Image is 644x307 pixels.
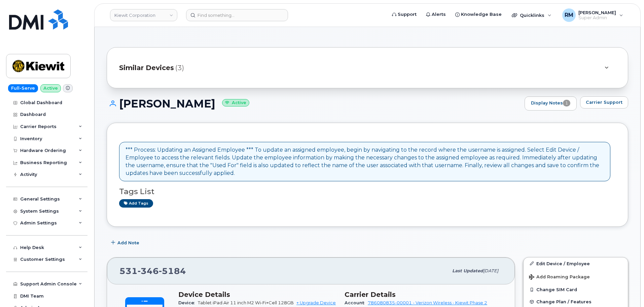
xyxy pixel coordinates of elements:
button: Carrier Support [580,96,628,109]
span: Similar Devices [119,63,174,73]
span: Last updated [452,268,483,273]
h3: Tags List [119,187,616,196]
span: Add Roaming Package [529,274,590,281]
span: 346 [138,266,159,276]
button: Add Roaming Package [524,270,628,283]
span: [DATE] [483,268,498,273]
a: Add tags [119,199,153,208]
span: (3) [175,63,184,73]
h3: Device Details [178,290,336,299]
span: Change Plan / Features [536,299,592,304]
span: Tablet iPad Air 11 inch M2 Wi-Fi+Cell 128GB [198,300,294,305]
span: Add Note [117,240,139,246]
small: Active [222,99,249,107]
span: Account [345,300,368,305]
span: 5184 [159,266,186,276]
button: Change SIM Card [524,283,628,296]
a: 786080835-00001 - Verizon Wireless - Kiewit Phase 2 [368,300,487,305]
h3: Carrier Details [345,290,503,299]
iframe: Messenger Launcher [615,278,639,302]
a: + Upgrade Device [296,300,336,305]
div: *** Process: Updating an Assigned Employee *** To update an assigned employee, begin by navigatin... [126,146,604,177]
h1: [PERSON_NAME] [107,98,521,110]
span: 531 [119,266,186,276]
span: Device [178,300,198,305]
button: Add Note [107,237,145,249]
span: Carrier Support [586,99,622,105]
a: Display Notes1 [525,96,577,111]
a: Edit Device / Employee [524,257,628,270]
span: 1 [563,100,570,106]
